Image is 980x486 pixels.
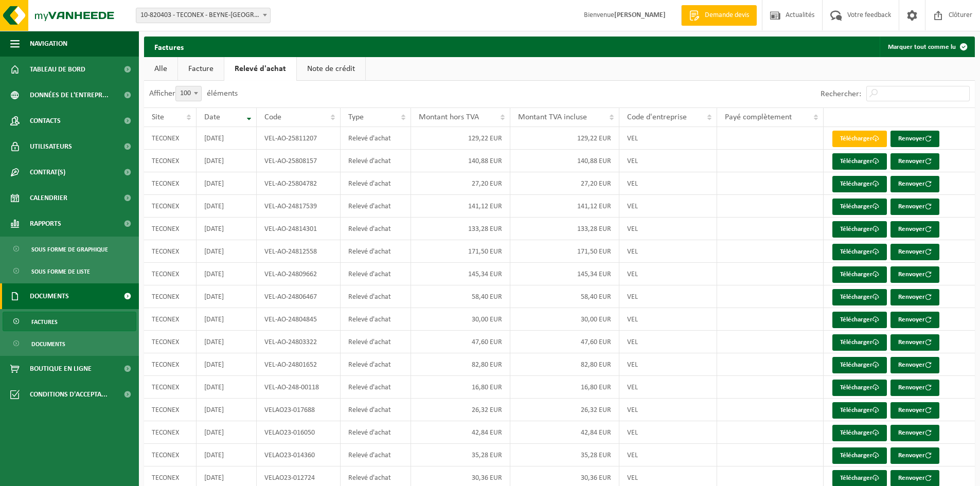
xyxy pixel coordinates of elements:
td: 47,60 EUR [411,331,510,353]
td: VEL-AO-24817539 [257,195,341,218]
td: [DATE] [197,127,257,150]
td: VEL [619,172,717,195]
td: 35,28 EUR [411,444,510,466]
td: Relevé d'achat [341,127,412,150]
td: TECONEX [144,308,197,331]
td: VEL [619,399,717,421]
td: TECONEX [144,127,197,150]
button: Renvoyer [890,289,939,305]
td: Relevé d'achat [341,150,412,172]
td: TECONEX [144,172,197,195]
span: Données de l'entrepr... [30,82,109,108]
td: Relevé d'achat [341,444,412,466]
td: VEL-AO-25804782 [257,172,341,195]
td: TECONEX [144,263,197,285]
td: 26,32 EUR [510,399,620,421]
td: Relevé d'achat [341,308,412,331]
td: Relevé d'achat [341,172,412,195]
a: Sous forme de liste [3,261,136,281]
td: VEL-AO-24803322 [257,331,341,353]
button: Renvoyer [890,334,939,351]
td: 42,84 EUR [411,421,510,444]
td: [DATE] [197,353,257,376]
span: Documents [30,283,69,309]
strong: [PERSON_NAME] [614,11,666,19]
button: Renvoyer [890,199,939,215]
span: 10-820403 - TECONEX - BEYNE-HEUSAY [136,8,270,23]
td: VEL [619,195,717,218]
td: 133,28 EUR [411,218,510,240]
td: Relevé d'achat [341,331,412,353]
a: Télécharger [832,402,887,419]
td: 140,88 EUR [510,150,620,172]
td: VEL [619,353,717,376]
td: 30,00 EUR [411,308,510,331]
td: VEL [619,444,717,466]
a: Télécharger [832,289,887,305]
span: Conditions d'accepta... [30,382,108,407]
td: 42,84 EUR [510,421,620,444]
span: Type [348,113,364,121]
td: VEL [619,285,717,308]
span: Montant TVA incluse [518,113,587,121]
span: Boutique en ligne [30,356,92,382]
td: Relevé d'achat [341,240,412,263]
span: Date [204,113,220,121]
span: Demande devis [702,10,752,21]
span: Contrat(s) [30,159,65,185]
button: Renvoyer [890,402,939,419]
td: 27,20 EUR [411,172,510,195]
td: 58,40 EUR [510,285,620,308]
td: VEL-AO-24812558 [257,240,341,263]
td: VEL-AO-24801652 [257,353,341,376]
td: VEL-AO-24809662 [257,263,341,285]
td: VELAO23-016050 [257,421,341,444]
td: VEL-AO-24814301 [257,218,341,240]
a: Demande devis [681,5,757,26]
td: TECONEX [144,444,197,466]
button: Renvoyer [890,266,939,283]
a: Télécharger [832,334,887,351]
td: TECONEX [144,421,197,444]
td: VEL-AO-248-00118 [257,376,341,399]
a: Télécharger [832,244,887,260]
td: Relevé d'achat [341,376,412,399]
td: 27,20 EUR [510,172,620,195]
span: 100 [175,86,202,101]
td: VEL [619,263,717,285]
a: Sous forme de graphique [3,239,136,259]
span: Factures [31,312,58,332]
td: VEL [619,376,717,399]
td: [DATE] [197,444,257,466]
span: Calendrier [30,185,67,211]
td: 30,00 EUR [510,308,620,331]
td: Relevé d'achat [341,285,412,308]
td: TECONEX [144,285,197,308]
td: Relevé d'achat [341,421,412,444]
td: 133,28 EUR [510,218,620,240]
td: TECONEX [144,353,197,376]
td: 145,34 EUR [510,263,620,285]
a: Télécharger [832,357,887,373]
td: VEL [619,331,717,353]
td: VEL [619,421,717,444]
button: Renvoyer [890,447,939,464]
span: Rapports [30,211,61,237]
button: Renvoyer [890,380,939,396]
span: Site [152,113,164,121]
button: Renvoyer [890,221,939,238]
span: Code d'entreprise [627,113,687,121]
a: Télécharger [832,425,887,441]
td: [DATE] [197,218,257,240]
label: Rechercher: [821,90,861,98]
td: 82,80 EUR [411,353,510,376]
span: Montant hors TVA [419,113,479,121]
label: Afficher éléments [149,89,238,98]
td: [DATE] [197,195,257,218]
td: 16,80 EUR [411,376,510,399]
a: Télécharger [832,447,887,464]
td: [DATE] [197,421,257,444]
span: Code [264,113,281,121]
a: Télécharger [832,199,887,215]
span: Navigation [30,31,67,57]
